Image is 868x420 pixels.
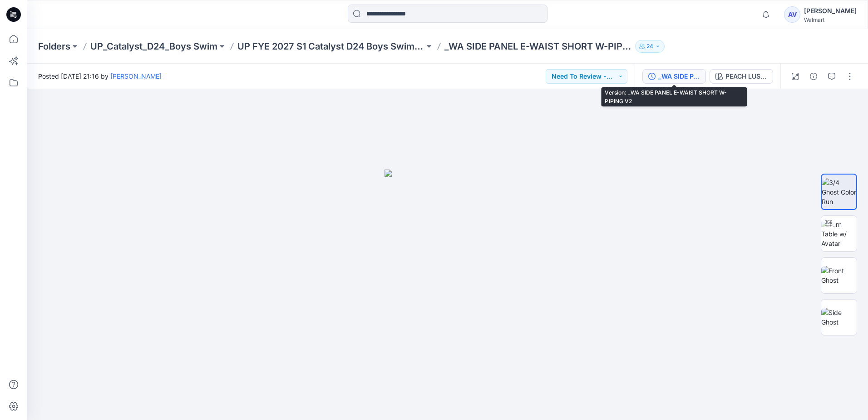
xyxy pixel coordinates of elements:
div: _WA SIDE PANEL E-WAIST SHORT W-PIPING V2 [658,71,700,81]
button: PEACH LUSTER W/ P4216 UNCHECKED [710,69,773,84]
img: 3/4 Ghost Color Run [822,178,856,206]
div: [PERSON_NAME] [804,5,857,16]
button: Details [806,69,821,84]
p: 24 [646,41,653,51]
img: Side Ghost [821,308,857,327]
span: Posted [DATE] 21:16 by [38,71,162,81]
button: 24 [635,40,665,53]
a: [PERSON_NAME] [110,72,162,80]
div: AV [784,6,800,23]
div: PEACH LUSTER W/ P4216 UNCHECKED [725,71,767,81]
img: Front Ghost [821,266,857,285]
a: Folders [38,40,70,53]
img: Turn Table w/ Avatar [821,220,857,248]
a: UP_Catalyst_D24_Boys Swim [90,40,217,53]
div: Walmart [804,16,857,23]
img: eyJhbGciOiJIUzI1NiIsImtpZCI6IjAiLCJzbHQiOiJzZXMiLCJ0eXAiOiJKV1QifQ.eyJkYXRhIjp7InR5cGUiOiJzdG9yYW... [385,170,511,420]
p: _WA SIDE PANEL E-WAIST SHORT W-PIPING [444,40,631,53]
button: _WA SIDE PANEL E-WAIST SHORT W-PIPING V2 [642,69,706,84]
a: UP FYE 2027 S1 Catalyst D24 Boys Swim Styles [237,40,424,53]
